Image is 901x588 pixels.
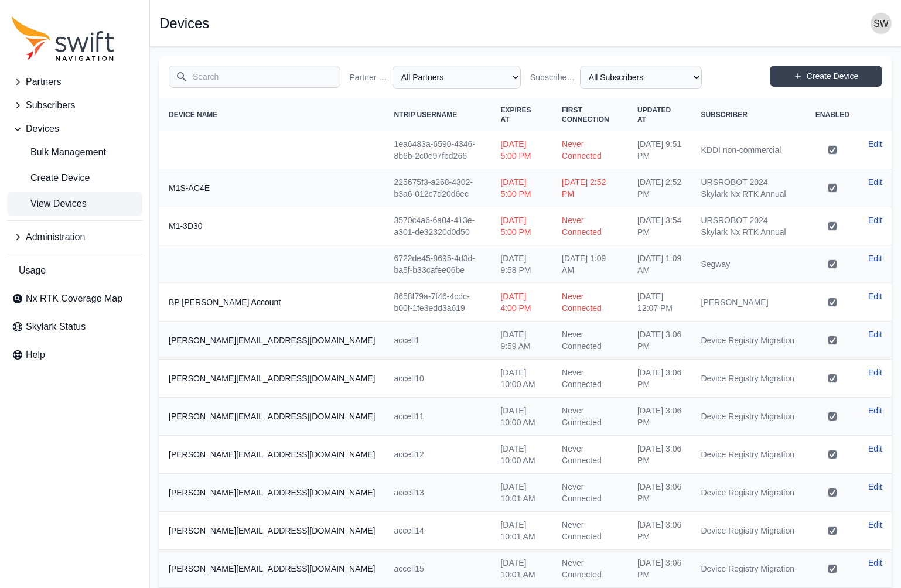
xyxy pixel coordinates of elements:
button: Administration [7,225,142,249]
td: Never Connected [552,131,628,169]
a: Edit [868,176,882,188]
th: [PERSON_NAME][EMAIL_ADDRESS][DOMAIN_NAME] [159,550,384,588]
td: [DATE] 5:00 PM [491,169,552,207]
span: Skylark Status [26,320,86,334]
a: Edit [868,367,882,378]
a: Edit [868,443,882,454]
span: Devices [26,122,59,136]
span: Partners [26,75,61,89]
td: [DATE] 3:06 PM [628,322,691,360]
a: Edit [868,557,882,569]
button: Devices [7,117,142,141]
span: Nx RTK Coverage Map [26,292,122,306]
td: 225675f3-a268-4302-b3a6-012c7d20d6ec [384,169,491,207]
td: [DATE] 3:06 PM [628,360,691,398]
td: [PERSON_NAME] [691,283,806,322]
td: Never Connected [552,474,628,512]
th: Device Name [159,98,384,131]
th: [PERSON_NAME][EMAIL_ADDRESS][DOMAIN_NAME] [159,322,384,360]
td: [DATE] 10:00 AM [491,398,552,436]
td: accell11 [384,398,491,436]
th: [PERSON_NAME][EMAIL_ADDRESS][DOMAIN_NAME] [159,436,384,474]
td: [DATE] 3:06 PM [628,550,691,588]
span: Help [26,348,45,362]
td: [DATE] 2:52 PM [552,169,628,207]
label: Subscriber Name [530,71,575,83]
td: [DATE] 5:00 PM [491,207,552,245]
td: Device Registry Migration [691,474,806,512]
td: Never Connected [552,360,628,398]
span: Expires At [500,106,531,124]
td: KDDI non-commercial [691,131,806,169]
td: Never Connected [552,398,628,436]
th: [PERSON_NAME][EMAIL_ADDRESS][DOMAIN_NAME] [159,512,384,550]
td: [DATE] 9:58 PM [491,245,552,283]
td: URSROBOT 2024 Skylark Nx RTK Annual [691,169,806,207]
td: [DATE] 9:51 PM [628,131,691,169]
a: Nx RTK Coverage Map [7,287,142,310]
a: Edit [868,138,882,150]
a: Create Device [770,66,882,87]
a: Edit [868,405,882,416]
a: Edit [868,329,882,340]
th: [PERSON_NAME][EMAIL_ADDRESS][DOMAIN_NAME] [159,474,384,512]
td: Device Registry Migration [691,322,806,360]
a: Edit [868,290,882,302]
a: Edit [868,214,882,226]
td: Device Registry Migration [691,512,806,550]
a: View Devices [7,192,142,216]
td: 3570c4a6-6a04-413e-a301-de32320d0d50 [384,207,491,245]
td: [DATE] 3:54 PM [628,207,691,245]
span: View Devices [12,197,87,211]
a: Edit [868,519,882,531]
td: Device Registry Migration [691,436,806,474]
td: accell1 [384,322,491,360]
td: accell12 [384,436,491,474]
th: M1-3D30 [159,207,384,245]
a: Skylark Status [7,315,142,339]
a: Create Device [7,166,142,190]
th: NTRIP Username [384,98,491,131]
select: Subscriber [580,66,702,89]
td: Device Registry Migration [691,360,806,398]
td: accell13 [384,474,491,512]
td: [DATE] 4:00 PM [491,283,552,322]
td: [DATE] 10:01 AM [491,474,552,512]
td: Never Connected [552,283,628,322]
span: Bulk Management [12,145,106,159]
td: Never Connected [552,322,628,360]
a: Edit [868,252,882,264]
td: [DATE] 3:06 PM [628,512,691,550]
a: Help [7,343,142,367]
a: Bulk Management [7,141,142,164]
th: Enabled [806,98,859,131]
img: user photo [871,13,892,34]
td: Never Connected [552,436,628,474]
td: 6722de45-8695-4d3d-ba5f-b33cafee06be [384,245,491,283]
td: [DATE] 12:07 PM [628,283,691,322]
span: Usage [19,264,46,278]
td: [DATE] 10:01 AM [491,512,552,550]
td: [DATE] 5:00 PM [491,131,552,169]
td: accell14 [384,512,491,550]
a: Usage [7,259,142,282]
span: Administration [26,230,85,244]
th: BP [PERSON_NAME] Account [159,283,384,322]
th: M1S-AC4E [159,169,384,207]
td: Device Registry Migration [691,398,806,436]
span: Updated At [637,106,671,124]
th: Subscriber [691,98,806,131]
td: 1ea6483a-6590-4346-8b6b-2c0e97fbd266 [384,131,491,169]
td: Never Connected [552,512,628,550]
button: Subscribers [7,94,142,117]
th: [PERSON_NAME][EMAIL_ADDRESS][DOMAIN_NAME] [159,360,384,398]
td: [DATE] 2:52 PM [628,169,691,207]
td: URSROBOT 2024 Skylark Nx RTK Annual [691,207,806,245]
td: [DATE] 10:01 AM [491,550,552,588]
td: [DATE] 3:06 PM [628,398,691,436]
td: [DATE] 10:00 AM [491,436,552,474]
td: Never Connected [552,550,628,588]
td: [DATE] 1:09 AM [552,245,628,283]
span: Create Device [12,171,90,185]
span: First Connection [562,106,609,124]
